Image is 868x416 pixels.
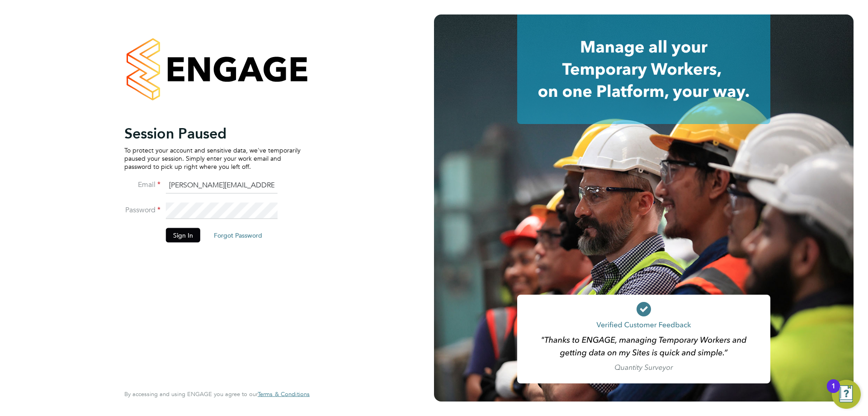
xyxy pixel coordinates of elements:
[258,391,310,398] a: Terms & Conditions
[166,177,278,194] input: Enter your work email...
[207,228,269,242] button: Forgot Password
[832,380,861,409] button: Open Resource Center, 1 new notification
[166,228,200,242] button: Sign In
[124,390,310,398] span: By accessing and using ENGAGE you agree to our
[124,146,301,171] p: To protect your account and sensitive data, we've temporarily paused your session. Simply enter y...
[124,124,301,142] h2: Session Paused
[831,386,835,398] div: 1
[124,205,160,215] label: Password
[124,180,160,189] label: Email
